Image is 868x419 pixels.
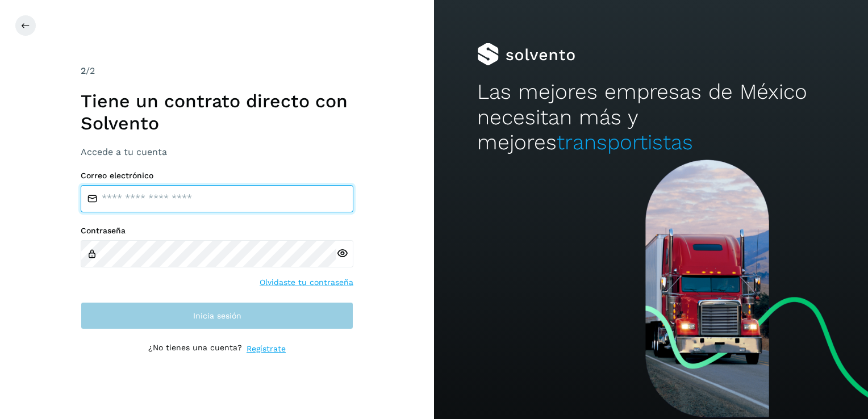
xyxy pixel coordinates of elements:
label: Contraseña [81,226,353,236]
button: Inicia sesión [81,302,353,329]
div: /2 [81,64,353,78]
label: Correo electrónico [81,171,353,181]
span: Inicia sesión [193,312,241,320]
a: Regístrate [247,343,286,355]
a: Olvidaste tu contraseña [260,276,353,288]
h1: Tiene un contrato directo con Solvento [81,90,353,134]
h3: Accede a tu cuenta [81,146,353,157]
span: 2 [81,65,86,76]
span: transportistas [557,130,693,154]
p: ¿No tienes una cuenta? [148,343,242,355]
h2: Las mejores empresas de México necesitan más y mejores [477,79,824,155]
